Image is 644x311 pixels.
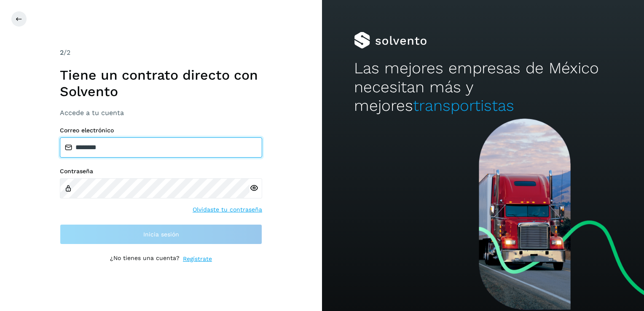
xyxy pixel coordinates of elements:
[60,67,262,99] h1: Tiene un contrato directo con Solvento
[110,255,180,263] p: ¿No tienes una cuenta?
[413,97,514,115] span: transportistas
[60,48,262,58] div: /2
[60,168,262,175] label: Contraseña
[183,255,212,263] a: Regístrate
[60,224,262,244] button: Inicia sesión
[354,59,612,115] h2: Las mejores empresas de México necesitan más y mejores
[60,48,64,56] span: 2
[60,109,262,117] h3: Accede a tu cuenta
[60,127,262,134] label: Correo electrónico
[193,205,262,214] a: Olvidaste tu contraseña
[143,231,179,237] span: Inicia sesión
